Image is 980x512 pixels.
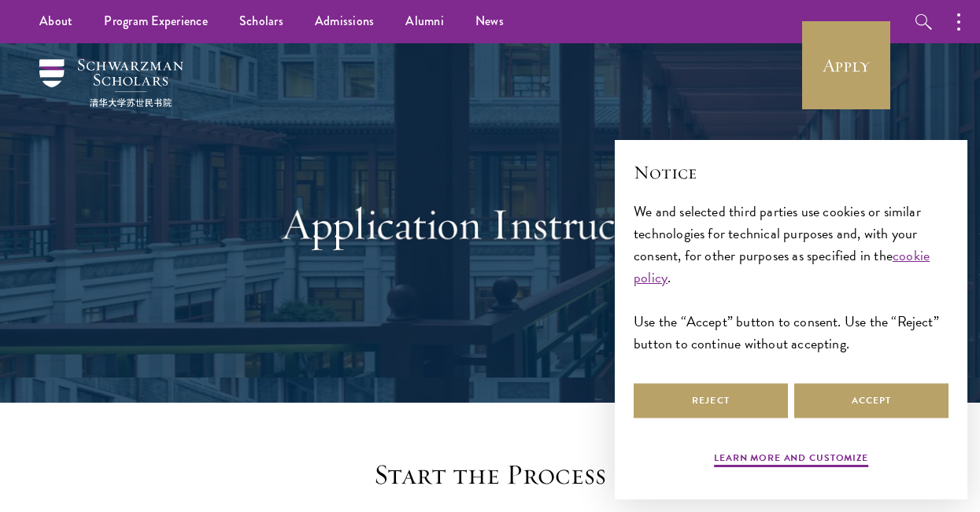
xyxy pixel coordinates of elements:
a: cookie policy [634,245,930,288]
button: Reject [634,383,788,418]
button: Accept [794,383,949,418]
h1: Application Instructions [219,196,762,251]
img: Schwarzman Scholars [39,59,183,107]
a: Apply [802,21,890,109]
div: We and selected third parties use cookies or similar technologies for technical purposes and, wit... [634,201,949,355]
button: Learn more and customize [714,451,868,470]
h2: Notice [634,159,949,186]
h2: Start the Process [246,458,734,492]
